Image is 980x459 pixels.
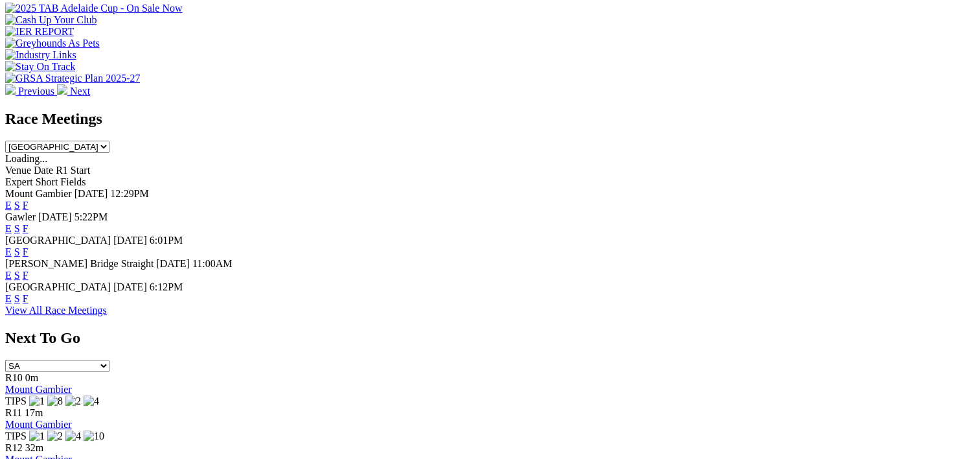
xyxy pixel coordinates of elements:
span: Venue [5,165,31,176]
h2: Next To Go [5,329,975,347]
span: Next [70,86,90,97]
a: S [14,200,20,211]
img: Greyhounds As Pets [5,38,100,49]
img: Stay On Track [5,61,75,73]
span: [DATE] [113,235,147,246]
span: 6:01PM [150,235,183,246]
img: 8 [47,395,63,407]
span: TIPS [5,395,27,406]
span: Loading... [5,153,47,164]
span: 11:00AM [192,258,233,269]
span: [GEOGRAPHIC_DATA] [5,235,111,246]
img: chevron-left-pager-white.svg [5,84,16,95]
a: F [23,293,28,304]
a: S [14,223,20,234]
img: 2025 TAB Adelaide Cup - On Sale Now [5,3,183,14]
span: Date [34,165,53,176]
span: 12:29PM [110,188,149,199]
span: [GEOGRAPHIC_DATA] [5,281,111,292]
span: Short [36,176,58,187]
h2: Race Meetings [5,110,975,128]
a: Mount Gambier [5,419,72,430]
a: Previous [5,86,57,97]
img: 4 [84,395,99,407]
a: E [5,223,12,234]
span: 32m [25,442,43,453]
a: S [14,293,20,304]
span: [DATE] [156,258,190,269]
a: S [14,270,20,281]
span: [DATE] [113,281,147,292]
span: [DATE] [74,188,108,199]
img: 4 [65,430,81,442]
a: F [23,270,28,281]
img: 2 [47,430,63,442]
span: 0m [25,372,38,383]
span: 6:12PM [150,281,183,292]
span: Fields [60,176,85,187]
img: 1 [29,395,45,407]
img: Industry Links [5,49,76,61]
span: TIPS [5,430,27,441]
span: Mount Gambier [5,188,72,199]
span: Expert [5,176,33,187]
span: 17m [25,407,43,418]
a: F [23,223,28,234]
img: 1 [29,430,45,442]
span: [DATE] [38,211,72,222]
img: chevron-right-pager-white.svg [57,84,67,95]
a: Next [57,86,90,97]
span: 5:22PM [74,211,108,222]
img: IER REPORT [5,26,74,38]
img: 2 [65,395,81,407]
span: R12 [5,442,23,453]
a: E [5,270,12,281]
img: 10 [84,430,104,442]
a: E [5,293,12,304]
a: S [14,246,20,257]
span: [PERSON_NAME] Bridge Straight [5,258,154,269]
img: GRSA Strategic Plan 2025-27 [5,73,140,84]
a: F [23,246,28,257]
span: R1 Start [56,165,90,176]
span: R10 [5,372,23,383]
span: R11 [5,407,22,418]
a: View All Race Meetings [5,305,107,316]
a: Mount Gambier [5,384,72,395]
a: E [5,246,12,257]
a: E [5,200,12,211]
a: F [23,200,28,211]
img: Cash Up Your Club [5,14,97,26]
span: Gawler [5,211,36,222]
span: Previous [18,86,54,97]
